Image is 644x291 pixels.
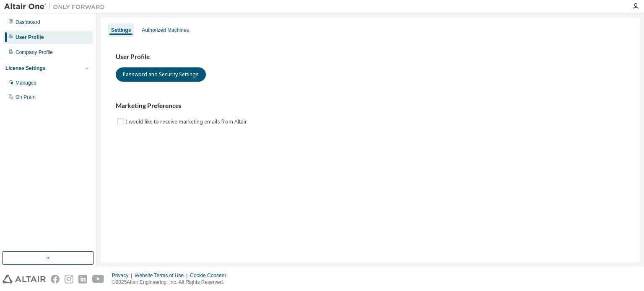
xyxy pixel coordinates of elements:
[142,27,189,33] div: Authorized Machines
[116,102,625,110] h3: Marketing Preferences
[111,27,131,33] div: Settings
[16,80,36,86] div: Managed
[126,117,249,127] label: I would like to receive marketing emails from Altair
[116,67,206,82] button: Password and Security Settings
[16,19,40,26] div: Dashboard
[78,275,87,283] img: linkedin.svg
[5,65,45,72] div: License Settings
[92,275,104,283] img: youtube.svg
[116,53,625,61] h3: User Profile
[51,275,60,283] img: facebook.svg
[112,279,231,286] p: © 2025 Altair Engineering, Inc. All Rights Reserved.
[190,272,231,279] div: Cookie Consent
[112,272,135,279] div: Privacy
[135,272,190,279] div: Website Terms of Use
[3,275,46,283] img: altair_logo.svg
[16,94,36,100] div: On Prem
[65,275,73,283] img: instagram.svg
[16,34,44,41] div: User Profile
[16,49,53,56] div: Company Profile
[4,3,109,11] img: Altair One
